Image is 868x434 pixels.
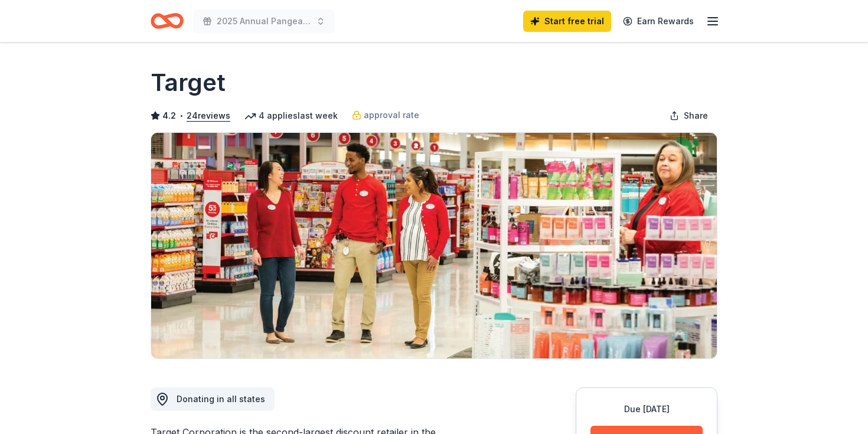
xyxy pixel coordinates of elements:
span: Donating in all states [177,394,265,404]
div: Due [DATE] [590,402,703,416]
h1: Target [151,66,226,99]
a: Home [151,7,184,35]
img: Image for Target [151,133,717,358]
span: Share [684,109,708,123]
span: 4.2 [162,109,176,123]
a: Earn Rewards [616,11,701,32]
span: 2025 Annual Pangea Gala [217,14,311,28]
span: approval rate [364,108,419,122]
a: approval rate [352,108,419,122]
button: Share [660,104,717,128]
a: Start free trial [523,11,611,32]
button: 2025 Annual Pangea Gala [193,9,335,33]
button: 24reviews [187,109,230,123]
span: • [180,111,184,120]
div: 4 applies last week [244,109,338,123]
